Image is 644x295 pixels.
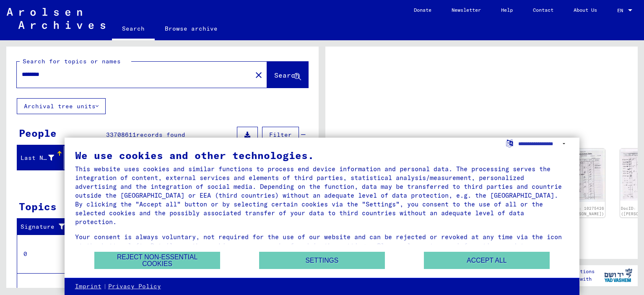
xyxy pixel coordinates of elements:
[106,131,136,138] span: 33708611
[112,18,155,40] a: Search
[75,150,569,160] div: We use cookies and other technologies.
[155,18,228,39] a: Browse archive
[602,265,634,286] img: yv_logo.png
[566,149,605,202] img: 001.jpg
[75,282,101,291] a: Imprint
[64,146,111,170] mat-header-cell: First Name
[259,252,385,269] button: Settings
[269,131,292,138] span: Filter
[17,235,75,273] td: 0
[566,206,604,217] a: DocID: 10275426 ([PERSON_NAME])
[19,199,57,214] div: Topics
[17,98,106,114] button: Archival tree units
[108,282,161,291] a: Privacy Policy
[250,66,267,83] button: Clear
[267,62,308,88] button: Search
[75,164,569,226] div: This website uses cookies and similar functions to process end device information and personal da...
[262,127,299,143] button: Filter
[21,222,68,231] div: Signature
[19,125,57,141] div: People
[424,252,550,269] button: Accept all
[617,8,626,13] span: EN
[23,57,121,65] mat-label: Search for topics or names
[7,8,105,29] img: Arolsen_neg.svg
[274,71,299,79] span: Search
[21,151,65,164] div: Last Name
[75,232,569,259] div: Your consent is always voluntary, not required for the use of our website and can be rejected or ...
[21,220,77,234] div: Signature
[17,146,64,170] mat-header-cell: Last Name
[21,154,54,162] div: Last Name
[94,252,220,269] button: Reject non-essential cookies
[254,70,264,80] mat-icon: close
[136,131,185,138] span: records found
